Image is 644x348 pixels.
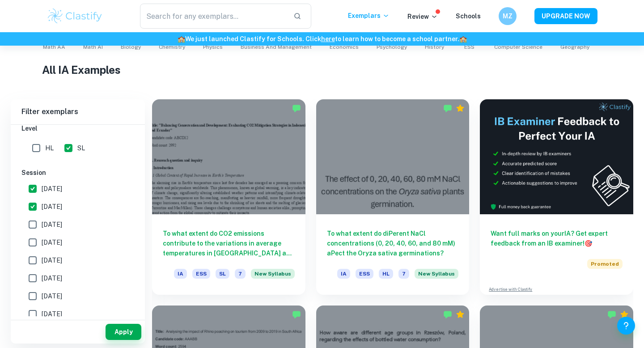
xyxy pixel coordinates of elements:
span: Biology [121,43,141,51]
span: SL [77,143,85,153]
img: Marked [443,104,452,113]
span: Economics [330,43,359,51]
a: Schools [456,13,481,20]
span: Physics [203,43,223,51]
span: 🎯 [585,240,592,247]
span: 🏫 [459,35,467,42]
h1: All IA Examples [42,62,602,78]
span: HL [45,143,54,153]
span: IA [174,269,187,279]
span: New Syllabus [251,269,295,279]
img: Marked [607,310,616,319]
span: Business and Management [241,43,312,51]
span: Geography [560,43,589,51]
a: here [321,35,335,42]
div: Premium [620,310,629,319]
img: Marked [443,310,452,319]
span: [DATE] [42,273,62,283]
img: Thumbnail [480,99,633,214]
h6: Want full marks on your IA ? Get expert feedback from an IB examiner! [491,229,623,248]
h6: Level [21,123,134,133]
input: Search for any exemplars... [140,4,286,29]
span: SL [216,269,229,279]
span: ESS [464,43,475,51]
div: Starting from the May 2026 session, the ESS IA requirements have changed. We created this exempla... [251,269,295,284]
span: [DATE] [42,220,62,229]
h6: Filter exemplars [11,99,145,124]
span: Chemistry [159,43,185,51]
span: [DATE] [42,238,62,247]
div: Premium [456,310,465,319]
a: To what extent do diPerent NaCl concentrations (0, 20, 40, 60, and 80 mM) aPect the Oryza sativa ... [316,99,470,295]
a: Advertise with Clastify [489,286,532,293]
span: New Syllabus [415,269,458,279]
span: Math AI [83,43,103,51]
span: [DATE] [42,184,62,194]
p: Exemplars [348,11,390,21]
span: Computer Science [494,43,542,51]
span: History [425,43,444,51]
h6: We just launched Clastify for Schools. Click to learn how to become a school partner. [2,34,642,44]
h6: MZ [503,11,513,21]
h6: Session [21,168,134,178]
a: Want full marks on yourIA? Get expert feedback from an IB examiner!PromotedAdvertise with Clastify [480,99,633,295]
span: ESS [192,269,210,279]
span: [DATE] [42,202,62,212]
img: Clastify logo [47,7,103,25]
div: Premium [456,104,465,113]
span: 🏫 [178,35,185,42]
span: Psychology [377,43,407,51]
span: IA [337,269,350,279]
h6: To what extent do diPerent NaCl concentrations (0, 20, 40, 60, and 80 mM) aPect the Oryza sativa ... [327,229,459,258]
div: Starting from the May 2026 session, the ESS IA requirements have changed. We created this exempla... [415,269,458,284]
button: UPGRADE NOW [534,8,597,24]
img: Marked [292,310,301,319]
img: Marked [292,104,301,113]
p: Review [407,12,438,21]
button: MZ [499,7,517,25]
span: ESS [356,269,373,279]
span: Math AA [43,43,65,51]
button: Apply [106,324,141,340]
span: [DATE] [42,291,62,301]
button: Help and Feedback [617,317,635,335]
span: 7 [398,269,409,279]
h6: To what extent do CO2 emissions contribute to the variations in average temperatures in [GEOGRAPH... [163,229,295,258]
a: To what extent do CO2 emissions contribute to the variations in average temperatures in [GEOGRAPH... [152,99,305,295]
span: HL [379,269,393,279]
span: 7 [235,269,246,279]
span: Promoted [587,259,623,269]
span: [DATE] [42,309,62,319]
span: [DATE] [42,255,62,265]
